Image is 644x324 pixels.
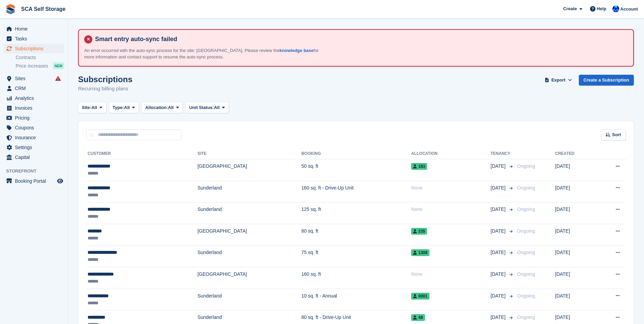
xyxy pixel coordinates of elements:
a: menu [3,152,64,162]
div: NEW [53,62,64,69]
a: menu [3,143,64,152]
td: Sunderland [198,246,301,267]
th: Tenancy [491,148,514,159]
div: None [411,271,491,278]
span: [DATE] [491,228,507,235]
span: Sites [15,74,56,83]
a: menu [3,84,64,93]
a: menu [3,24,64,34]
a: Price increases NEW [16,62,64,70]
span: CRM [15,84,56,93]
button: Type: All [109,102,139,113]
span: Ongoing [517,250,535,255]
span: All [91,104,97,111]
a: SCA Self Storage [18,3,68,15]
span: Allocation: [145,104,168,111]
span: Export [551,77,565,84]
td: 10 sq. ft - Annual [301,289,411,310]
span: Type: [113,104,124,111]
a: menu [3,93,64,103]
span: [DATE] [491,314,507,321]
span: 48 [411,314,425,321]
span: Tasks [15,34,56,43]
a: menu [3,113,64,123]
a: menu [3,34,64,43]
a: menu [3,74,64,83]
td: 160 sq. ft - Drive-Up Unit [301,181,411,202]
span: Booking Portal [15,176,56,186]
span: Settings [15,143,56,152]
span: Help [597,5,606,12]
td: [DATE] [555,181,596,202]
span: [DATE] [491,184,507,192]
a: menu [3,133,64,142]
td: [DATE] [555,267,596,289]
td: [DATE] [555,246,596,267]
span: Capital [15,152,56,162]
span: 183 [411,163,427,170]
th: Allocation [411,148,491,159]
td: [GEOGRAPHIC_DATA] [198,267,301,289]
span: [DATE] [491,206,507,213]
a: menu [3,44,64,53]
p: Recurring billing plans [78,85,132,93]
td: Sunderland [198,289,301,310]
img: Kelly Neesham [612,5,619,12]
td: 125 sq. ft [301,202,411,224]
td: 160 sq. ft [301,267,411,289]
span: Site: [82,104,91,111]
span: Coupons [15,123,56,132]
a: Create a Subscription [579,75,634,86]
td: Sunderland [198,202,301,224]
div: None [411,206,491,213]
a: Preview store [56,177,64,185]
td: [GEOGRAPHIC_DATA] [198,224,301,246]
span: Price increases [16,63,48,69]
span: Ongoing [517,314,535,320]
span: All [168,104,174,111]
a: menu [3,103,64,113]
td: [DATE] [555,159,596,181]
span: Subscriptions [15,44,56,53]
h1: Subscriptions [78,75,132,84]
span: Ongoing [517,163,535,169]
span: Ongoing [517,206,535,212]
span: Unit Status: [189,104,214,111]
img: stora-icon-8386f47178a22dfd0bd8f6a31ec36ba5ce8667c1dd55bd0f319d3a0aa187defe.svg [5,4,16,14]
span: Invoices [15,103,56,113]
span: All [124,104,130,111]
span: [DATE] [491,163,507,170]
span: Insurance [15,133,56,142]
a: menu [3,176,64,186]
p: An error occurred with the auto-sync process for the site: [GEOGRAPHIC_DATA]. Please review the f... [84,47,322,60]
span: 235 [411,228,427,235]
button: Export [544,75,573,86]
td: [DATE] [555,202,596,224]
span: Sort [612,131,621,138]
span: Analytics [15,93,56,103]
span: 1308 [411,249,429,256]
span: [DATE] [491,292,507,300]
a: Contracts [16,54,64,61]
span: [DATE] [491,249,507,256]
td: Sunderland [198,181,301,202]
button: Site: All [78,102,106,113]
span: Ongoing [517,271,535,277]
span: All [214,104,220,111]
td: [DATE] [555,289,596,310]
span: Ongoing [517,228,535,234]
button: Unit Status: All [185,102,228,113]
span: Pricing [15,113,56,123]
span: Home [15,24,56,34]
span: Create [563,5,577,12]
span: Account [620,6,638,13]
th: Site [198,148,301,159]
span: Storefront [6,168,68,175]
i: Smart entry sync failures have occurred [55,76,61,81]
td: 50 sq. ft [301,159,411,181]
span: 0001 [411,293,429,300]
span: Ongoing [517,185,535,191]
div: None [411,184,491,192]
th: Customer [86,148,198,159]
h4: Smart entry auto-sync failed [92,35,628,43]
